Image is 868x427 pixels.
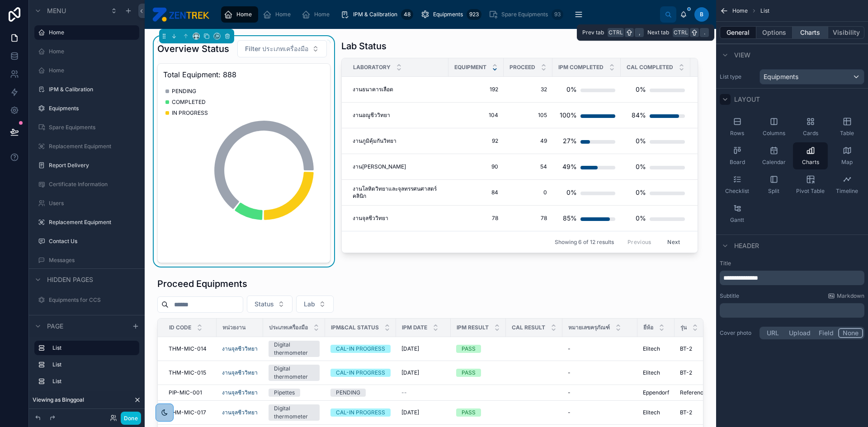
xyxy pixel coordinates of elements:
label: Report Delivery [49,162,137,169]
button: Split [756,171,791,198]
span: Home [275,11,291,18]
button: Timeline [830,171,864,198]
div: 923 [467,9,481,20]
div: chart [163,84,325,257]
span: Page [47,322,63,331]
a: Home [221,6,258,23]
span: Laboratory [353,64,391,71]
span: , [636,29,643,36]
span: IPM & Calibration [353,11,397,18]
button: Calendar [756,142,791,169]
button: Board [720,142,755,169]
div: 93 [552,9,563,20]
span: หมายเลขครุภัณฑ์ [568,324,610,331]
label: Spare Equipments [49,124,137,131]
button: Charts [793,142,828,169]
span: ยี่ห้อ [643,324,653,331]
label: List [52,344,132,352]
span: Ctrl [608,28,624,37]
span: Filter ประเภทเครื่องมือ [245,44,308,53]
button: Columns [756,113,791,141]
img: App logo [152,7,209,22]
label: Home [49,67,137,74]
span: Viewing as Binggoal [33,396,84,404]
span: Markdown [837,292,864,300]
span: รุ่น [680,324,687,331]
span: Total Equipment: 888 [163,69,325,80]
div: scrollable content [720,271,864,285]
label: Contact Us [49,238,137,245]
span: View [734,51,750,60]
span: Calendar [762,159,786,166]
a: Certificate Information [49,181,137,188]
a: Home [260,6,297,23]
span: Equipments [433,11,463,18]
label: List [52,378,136,385]
button: Options [756,26,793,39]
span: IPM COMPLETED [558,64,604,71]
a: IPM & Calibration48 [338,6,416,23]
span: Columns [763,130,785,137]
a: Spare Equipments93 [486,6,566,23]
label: List type [720,73,756,80]
span: IPM&CAL Status [331,324,379,331]
button: Upload [785,328,815,338]
span: หน่วยงาน [222,324,245,331]
button: Done [121,412,141,425]
a: Replacement Equipment [49,219,137,226]
div: scrollable content [29,337,145,398]
span: Charts [802,159,819,166]
span: CAL Result [512,324,545,331]
span: IPM Result [457,324,489,331]
button: Next [661,235,686,249]
span: PROCEED [509,64,535,71]
span: Pivot Table [796,188,825,195]
label: Home [49,48,137,55]
span: Showing 6 of 12 results [555,239,614,246]
a: Home (clone) [49,314,137,322]
span: IPM Date [402,324,427,331]
span: Cards [803,130,818,137]
span: Ctrl [673,28,689,37]
label: Replacement Equipment [49,143,137,150]
span: Home [732,7,748,14]
span: B [700,11,703,18]
span: List [760,7,769,14]
div: scrollable content [217,5,660,24]
a: IPM & Calibration [49,86,137,93]
span: Gantt [730,216,744,224]
span: IN PROGRESS [172,109,208,117]
span: PENDING [172,88,196,95]
a: Equipments for CCS [49,296,137,304]
a: Markdown [828,292,864,300]
label: Equipments [49,105,137,112]
div: 48 [401,9,413,20]
span: . [701,29,708,36]
label: Users [49,200,137,207]
button: General [720,26,756,39]
span: Menu [47,6,66,15]
span: Board [730,159,745,166]
span: Next tab [647,29,669,36]
label: Home [49,29,134,36]
button: Visibility [828,26,864,39]
button: Pivot Table [793,171,828,198]
button: Gantt [720,200,755,227]
label: Title [720,260,864,267]
span: Map [841,159,853,166]
label: List [52,361,136,368]
span: Spare Equipments [501,11,548,18]
h1: Overview Status [157,42,229,55]
button: Table [830,113,864,141]
label: Messages [49,257,137,264]
label: Subtitle [720,292,739,300]
button: Map [830,142,864,169]
span: Equipment [454,64,486,71]
button: Cards [793,113,828,141]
